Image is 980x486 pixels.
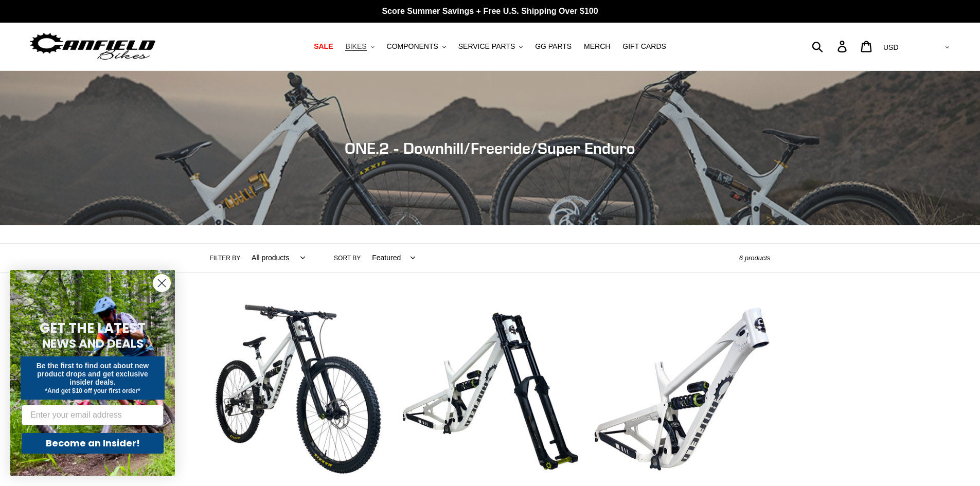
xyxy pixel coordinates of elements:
span: GIFT CARDS [622,42,666,51]
a: GIFT CARDS [617,40,671,53]
span: *And get $10 off your first order* [45,387,140,394]
button: Close dialog [153,274,171,292]
span: SALE [314,42,333,51]
span: SERVICE PARTS [458,42,515,51]
button: SERVICE PARTS [453,40,528,53]
a: SALE [309,40,338,53]
input: Search [817,35,844,58]
label: Filter by [210,254,241,263]
img: Canfield Bikes [28,30,157,63]
span: NEWS AND DEALS [42,335,144,352]
span: COMPONENTS [387,42,438,51]
span: BIKES [345,42,366,51]
span: MERCH [584,42,610,51]
span: 6 products [739,254,771,262]
a: GG PARTS [530,40,577,53]
button: BIKES [340,40,379,53]
span: Be the first to find out about new product drops and get exclusive insider deals. [37,362,149,386]
button: Become an Insider! [22,433,164,454]
span: GG PARTS [535,42,572,51]
button: COMPONENTS [382,40,451,53]
input: Enter your email address [22,405,164,425]
a: MERCH [579,40,615,53]
label: Sort by [334,254,361,263]
span: ONE.2 - Downhill/Freeride/Super Enduro [345,139,635,157]
span: GET THE LATEST [40,319,146,337]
